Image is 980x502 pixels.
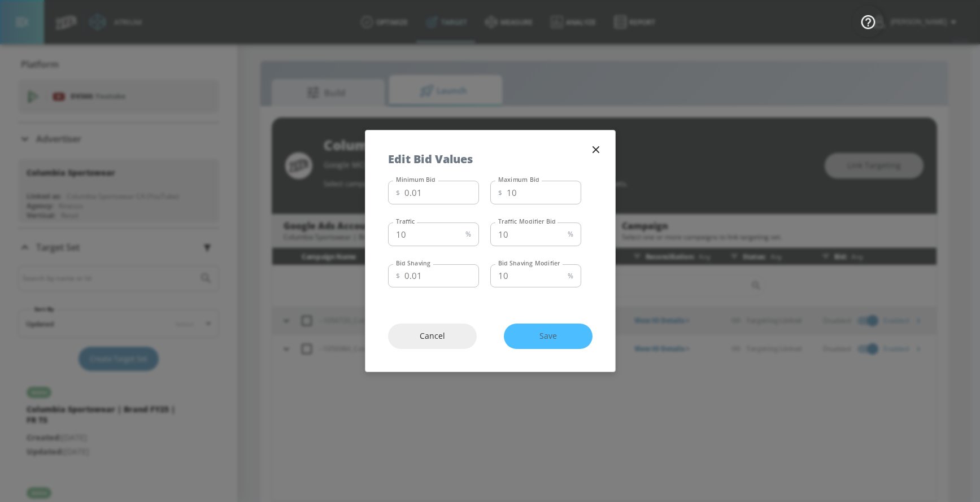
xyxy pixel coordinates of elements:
p: % [568,270,573,282]
p: $ [396,187,400,199]
span: Cancel [411,329,454,343]
label: Traffic [396,217,415,225]
label: Bid Shaving Modifier [498,259,560,267]
p: $ [498,187,502,199]
p: % [465,228,471,240]
label: Bid Shaving [396,259,430,267]
button: Cancel [388,324,477,349]
p: $ [396,270,400,282]
label: Traffic Modifier Bid [498,217,556,225]
p: % [568,228,573,240]
label: Maximum Bid [498,176,539,184]
h5: Edit Bid Values [388,153,473,165]
label: Minimum Bid [396,176,435,184]
button: Open Resource Center [852,6,884,37]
